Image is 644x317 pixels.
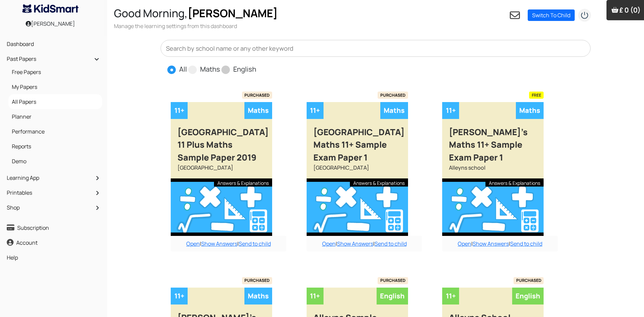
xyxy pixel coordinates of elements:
[5,187,102,198] a: Printables
[239,240,271,247] a: Send to child
[10,155,100,167] a: Demo
[214,178,272,187] div: Answers & Explanations
[161,40,591,57] input: Search by school name or any other keyword
[307,164,408,178] div: [GEOGRAPHIC_DATA]
[171,102,188,119] div: 11+
[510,240,542,247] a: Send to child
[114,7,278,20] h2: Good Morning,
[5,222,102,234] a: Subscription
[337,240,373,247] a: Show Answers
[10,81,100,93] a: My Papers
[375,240,407,247] a: Send to child
[5,252,102,263] a: Help
[171,288,188,304] div: 11+
[350,178,408,187] div: Answers & Explanations
[442,288,459,304] div: 11+
[242,277,272,284] span: PURCHASED
[171,119,272,164] div: [GEOGRAPHIC_DATA] 11 Plus Maths Sample Paper 2019
[171,236,286,251] div: | |
[619,5,641,15] span: £ 0 (0)
[201,240,237,247] a: Show Answers
[458,240,471,247] a: Open
[442,236,558,251] div: | |
[10,66,100,78] a: Free Papers
[442,119,544,164] div: [PERSON_NAME]'s Maths 11+ Sample Exam Paper 1
[22,4,78,13] img: KidSmart logo
[322,240,336,247] a: Open
[377,288,408,304] div: English
[307,288,324,304] div: 11+
[179,64,187,74] label: All
[5,237,102,248] a: Account
[10,126,100,137] a: Performance
[514,277,544,284] span: PURCHASED
[578,8,591,22] img: logout2.png
[233,64,256,74] label: English
[380,102,408,119] div: Maths
[244,288,272,304] div: Maths
[378,92,408,98] span: PURCHASED
[473,240,509,247] a: Show Answers
[307,102,324,119] div: 11+
[10,96,100,107] a: All Papers
[612,6,618,13] img: Your items in the shopping basket
[442,164,544,178] div: Alleyns school
[200,64,220,74] label: Maths
[171,164,272,178] div: [GEOGRAPHIC_DATA]
[5,202,102,213] a: Shop
[516,102,544,119] div: Maths
[307,119,408,164] div: [GEOGRAPHIC_DATA] Maths 11+ Sample Exam Paper 1
[5,53,102,65] a: Past Papers
[378,277,408,284] span: PURCHASED
[442,102,459,119] div: 11+
[5,172,102,184] a: Learning App
[5,38,102,50] a: Dashboard
[485,178,544,187] div: Answers & Explanations
[10,111,100,122] a: Planner
[512,288,544,304] div: English
[528,9,575,21] a: Switch To Child
[188,6,278,21] span: [PERSON_NAME]
[10,141,100,152] a: Reports
[114,22,278,30] h3: Manage the learning settings from this dashboard
[186,240,200,247] a: Open
[244,102,272,119] div: Maths
[307,236,422,251] div: | |
[529,92,544,98] span: FREE
[242,92,272,98] span: PURCHASED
